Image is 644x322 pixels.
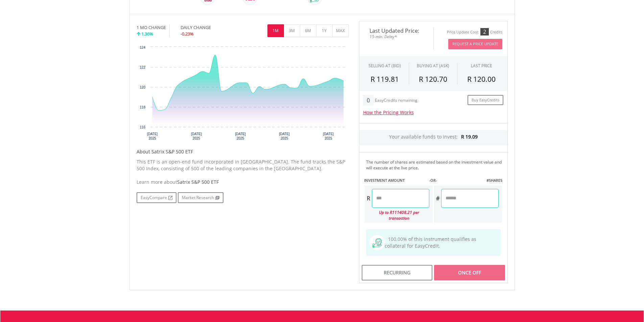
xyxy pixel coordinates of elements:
text: [DATE] 2025 [147,132,158,140]
div: R [365,189,372,208]
div: Price Update Cost: [447,30,479,35]
div: Up to R111408.21 per transaction [365,208,429,223]
h5: About Satrix S&P 500 ETF [137,148,349,155]
div: DAILY CHANGE [181,24,234,31]
div: Recurring [362,265,432,280]
label: -OR- [429,178,437,183]
label: INVESTMENT AMOUNT [364,178,405,183]
a: Buy EasyCredits [468,95,503,105]
span: R 119.81 [371,74,399,84]
div: Chart. Highcharts interactive chart. [137,44,349,145]
text: [DATE] 2025 [279,132,290,140]
text: [DATE] 2025 [191,132,202,140]
div: LAST PRICE [471,63,492,69]
span: 1.36% [141,31,153,37]
span: 100.00% of this instrument qualifies as collateral for EasyCredit. [385,236,476,249]
div: Credits [490,30,502,35]
span: R 120.00 [467,74,496,84]
text: 120 [140,85,145,89]
p: This ETF is an open-end fund incorporated in [GEOGRAPHIC_DATA]. The fund tracks the S&P 500 Index... [137,158,349,172]
text: [DATE] 2025 [235,132,246,140]
span: BUYING AT (ASK) [417,63,449,69]
a: How the Pricing Works [363,109,414,116]
text: [DATE] 2025 [323,132,334,140]
div: Your available funds to invest: [359,130,507,145]
span: Last Updated Price: [364,28,428,33]
a: Market Research [178,192,223,203]
span: 15-min. Delay* [364,33,428,40]
img: collateral-qualifying-green.svg [373,239,382,248]
text: 124 [140,46,145,49]
text: 118 [140,105,145,109]
span: R 120.70 [419,74,447,84]
div: EasyCredits remaining [375,98,418,104]
div: Once Off [434,265,505,280]
div: 1 MO CHANGE [137,24,166,31]
div: 0 [363,95,374,106]
div: The number of shares are estimated based on the investment value and will execute at the live price. [366,159,505,171]
button: 6M [300,24,316,37]
text: 116 [140,125,145,129]
span: Satrix S&P 500 ETF [177,179,219,185]
button: MAX [332,24,349,37]
div: Learn more about [137,179,349,185]
a: EasyCompare [137,192,176,203]
button: 1M [267,24,284,37]
button: 1Y [316,24,333,37]
div: SELLING AT (BID) [368,63,401,69]
span: -0.23% [181,31,194,37]
label: #SHARES [486,178,502,183]
div: 2 [480,28,489,35]
span: R 19.09 [461,133,478,140]
button: Request A Price Update [448,39,502,49]
text: 122 [140,66,145,69]
button: 3M [284,24,300,37]
div: # [434,189,441,208]
svg: Interactive chart [137,44,349,145]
